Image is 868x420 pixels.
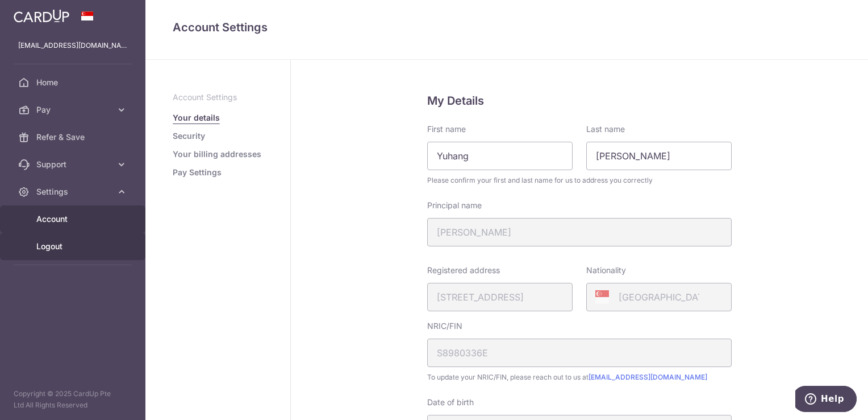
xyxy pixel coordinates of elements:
a: Your details [173,112,220,123]
span: Logout [36,241,111,252]
h5: My Details [427,92,732,110]
img: CardUp [14,9,69,23]
a: Security [173,130,205,142]
p: [EMAIL_ADDRESS][DOMAIN_NAME] [18,40,127,51]
a: Pay Settings [173,167,222,178]
a: [EMAIL_ADDRESS][DOMAIN_NAME] [589,373,707,381]
h4: Account Settings [173,18,841,36]
span: To update your NRIC/FIN, please reach out to us at [427,372,732,383]
span: Support [36,159,111,170]
span: Settings [36,186,111,197]
span: Help [26,8,49,18]
label: Principal name [427,200,482,211]
span: Home [36,77,111,88]
span: Pay [36,104,111,116]
label: Last name [586,123,625,135]
label: Date of birth [427,397,474,408]
span: Account [36,213,111,225]
label: Nationality [586,265,626,276]
iframe: Opens a widget where you can find more information [795,386,857,414]
label: NRIC/FIN [427,320,462,332]
span: Refer & Save [36,131,111,143]
span: Please confirm your first and last name for us to address you correctly [427,175,732,186]
p: Account Settings [173,92,263,103]
a: Your billing addresses [173,149,261,160]
input: First name [427,142,573,170]
label: Registered address [427,265,500,276]
input: Last name [586,142,732,170]
label: First name [427,123,466,135]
